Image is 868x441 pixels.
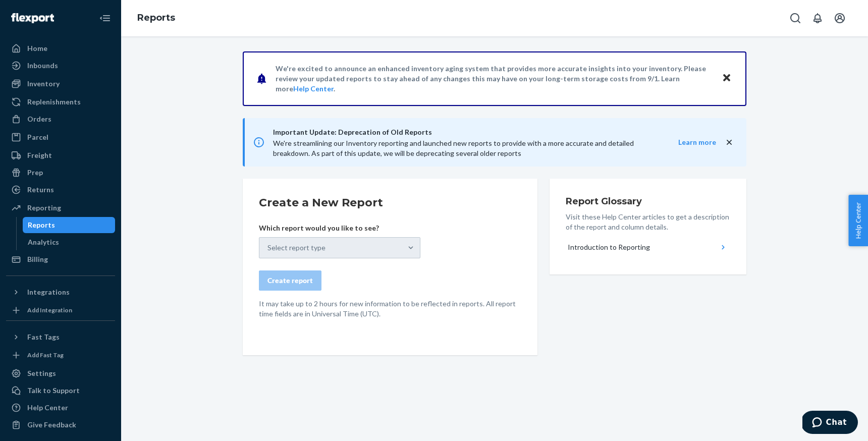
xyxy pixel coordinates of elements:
[566,236,730,258] button: Introduction to Reporting
[785,8,805,28] button: Open Search Box
[27,403,68,413] div: Help Center
[6,400,115,416] a: Help Center
[27,97,81,107] div: Replenishments
[27,368,56,378] div: Settings
[27,203,61,213] div: Reporting
[807,8,828,28] button: Open notifications
[259,223,420,233] p: Which report would you like to see?
[27,254,48,264] div: Billing
[27,132,48,142] div: Parcel
[27,168,43,178] div: Prep
[6,304,115,316] a: Add Integration
[137,12,175,23] a: Reports
[566,212,730,232] p: Visit these Help Center articles to get a description of the report and column details.
[273,139,634,157] span: We're streamlining our Inventory reporting and launched new reports to provide with a more accura...
[6,182,115,198] a: Returns
[27,351,64,359] div: Add Fast Tag
[11,13,54,23] img: Flexport logo
[95,8,115,28] button: Close Navigation
[27,61,58,71] div: Inbounds
[276,64,712,94] p: We're excited to announce an enhanced inventory aging system that provides more accurate insights...
[129,4,183,33] ol: breadcrumbs
[848,195,868,246] button: Help Center
[6,349,115,361] a: Add Fast Tag
[27,185,54,195] div: Returns
[720,71,733,86] button: Close
[658,137,716,147] button: Learn more
[6,329,115,345] button: Fast Tags
[28,237,59,247] div: Analytics
[6,76,115,92] a: Inventory
[6,251,115,267] a: Billing
[6,200,115,216] a: Reporting
[267,275,313,286] div: Create report
[6,40,115,57] a: Home
[6,147,115,163] a: Freight
[6,382,115,399] button: Talk to Support
[27,150,52,160] div: Freight
[6,417,115,433] button: Give Feedback
[830,8,850,28] button: Open account menu
[566,195,730,208] h3: Report Glossary
[27,114,51,124] div: Orders
[6,58,115,74] a: Inbounds
[27,287,70,297] div: Integrations
[259,195,521,211] h2: Create a New Report
[802,411,858,436] iframe: Opens a widget where you can chat to one of our agents
[27,332,60,342] div: Fast Tags
[23,217,116,233] a: Reports
[6,284,115,300] button: Integrations
[6,129,115,145] a: Parcel
[724,137,734,148] button: close
[6,164,115,181] a: Prep
[27,420,76,430] div: Give Feedback
[6,365,115,381] a: Settings
[27,385,80,396] div: Talk to Support
[273,126,658,138] span: Important Update: Deprecation of Old Reports
[259,299,521,319] p: It may take up to 2 hours for new information to be reflected in reports. All report time fields ...
[28,220,55,230] div: Reports
[27,43,47,53] div: Home
[6,94,115,110] a: Replenishments
[568,242,650,252] div: Introduction to Reporting
[293,84,334,93] a: Help Center
[259,270,321,291] button: Create report
[6,111,115,127] a: Orders
[27,79,60,89] div: Inventory
[27,306,72,314] div: Add Integration
[23,234,116,250] a: Analytics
